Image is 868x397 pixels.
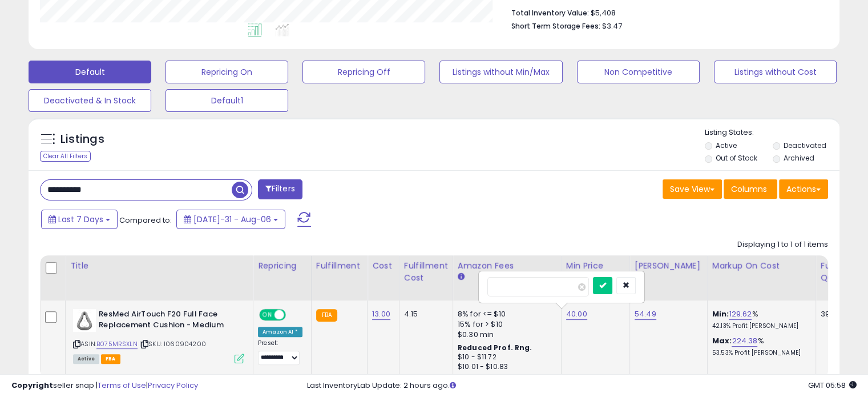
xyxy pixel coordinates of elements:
[566,308,587,320] a: 40.00
[458,319,552,330] div: 15% for > $10
[258,339,302,365] div: Preset:
[511,8,589,18] b: Total Inventory Value:
[712,260,811,272] div: Markup on Cost
[73,354,99,364] span: All listings currently available for purchase on Amazon
[404,309,444,319] div: 4.15
[29,89,151,112] button: Deactivated & In Stock
[783,153,814,163] label: Archived
[101,354,120,364] span: FBA
[260,310,274,320] span: ON
[732,335,757,347] a: 224.38
[119,215,172,226] span: Compared to:
[712,349,807,357] p: 53.53% Profit [PERSON_NAME]
[165,61,288,83] button: Repricing On
[458,260,556,272] div: Amazon Fees
[716,141,737,150] label: Active
[60,131,104,147] h5: Listings
[96,339,138,349] a: B075MRSXLN
[58,214,103,225] span: Last 7 Days
[372,308,390,320] a: 13.00
[635,260,703,272] div: [PERSON_NAME]
[302,61,425,83] button: Repricing Off
[511,21,600,31] b: Short Term Storage Fees:
[258,260,306,272] div: Repricing
[11,380,53,391] strong: Copyright
[635,308,656,320] a: 54.49
[714,61,837,83] button: Listings without Cost
[139,339,206,348] span: | SKU: 1060904200
[165,89,288,112] button: Default1
[29,61,151,83] button: Default
[148,380,198,391] a: Privacy Policy
[458,362,552,372] div: $10.01 - $10.83
[458,352,552,362] div: $10 - $11.72
[316,309,337,322] small: FBA
[716,153,757,163] label: Out of Stock
[316,260,362,272] div: Fulfillment
[705,127,839,138] p: Listing States:
[99,309,237,333] b: ResMed AirTouch F20 Full Face Replacement Cushion - Medium
[511,5,819,19] li: $5,408
[458,309,552,319] div: 8% for <= $10
[712,335,732,346] b: Max:
[712,309,807,330] div: %
[40,151,91,162] div: Clear All Filters
[566,260,625,272] div: Min Price
[193,214,271,225] span: [DATE]-31 - Aug-06
[808,380,857,391] span: 2025-08-15 05:58 GMT
[712,336,807,357] div: %
[602,21,622,31] span: $3.47
[821,309,856,319] div: 399
[458,272,465,282] small: Amazon Fees.
[712,322,807,330] p: 42.13% Profit [PERSON_NAME]
[779,179,828,199] button: Actions
[724,179,777,199] button: Columns
[729,308,752,320] a: 129.62
[737,239,828,250] div: Displaying 1 to 1 of 1 items
[258,179,302,199] button: Filters
[372,260,394,272] div: Cost
[821,260,860,284] div: Fulfillable Quantity
[307,380,857,391] div: Last InventoryLab Update: 2 hours ago.
[731,183,767,195] span: Columns
[258,327,302,337] div: Amazon AI *
[663,179,722,199] button: Save View
[176,210,285,229] button: [DATE]-31 - Aug-06
[707,255,815,300] th: The percentage added to the cost of goods (COGS) that forms the calculator for Min & Max prices.
[783,141,826,150] label: Deactivated
[439,61,562,83] button: Listings without Min/Max
[458,343,532,352] b: Reduced Prof. Rng.
[11,380,198,391] div: seller snap | |
[73,309,244,362] div: ASIN:
[577,61,700,83] button: Non Competitive
[458,330,552,340] div: $0.30 min
[712,308,729,319] b: Min:
[73,309,96,332] img: 31wExoE40uL._SL40_.jpg
[41,210,118,229] button: Last 7 Days
[404,260,448,284] div: Fulfillment Cost
[284,310,302,320] span: OFF
[70,260,248,272] div: Title
[98,380,146,391] a: Terms of Use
